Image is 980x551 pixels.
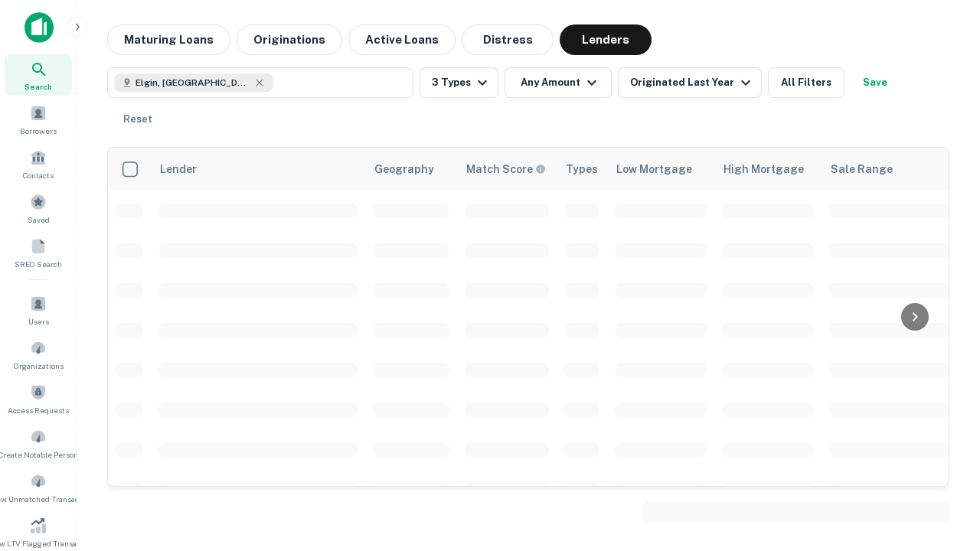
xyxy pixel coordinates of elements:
[618,67,762,98] button: Originated Last Year
[457,148,557,191] th: Capitalize uses an advanced AI algorithm to match your search with the best lender. The match sco...
[714,148,822,191] th: High Mortgage
[466,161,546,178] div: Capitalize uses an advanced AI algorithm to match your search with the best lender. The match sco...
[462,24,554,55] button: Distress
[560,24,652,55] button: Lenders
[5,289,72,331] a: Users
[5,422,72,464] a: Create Notable Person
[5,467,72,508] a: Review Unmatched Transactions
[24,12,54,43] img: capitalize-icon.png
[557,148,607,191] th: Types
[566,160,598,178] div: Types
[107,24,230,55] button: Maturing Loans
[374,160,434,178] div: Geography
[136,76,250,90] span: Elgin, [GEOGRAPHIC_DATA], [GEOGRAPHIC_DATA]
[20,125,57,137] span: Borrowers
[768,67,844,98] button: All Filters
[15,258,62,270] span: SREO Search
[5,99,72,140] a: Borrowers
[505,67,612,98] button: Any Amount
[822,148,959,191] th: Sale Range
[28,315,49,328] span: Users
[28,214,50,226] span: Saved
[851,67,900,98] button: Save your search to get updates of matches that match your search criteria.
[5,143,72,184] a: Contacts
[365,148,457,191] th: Geography
[466,161,543,178] h6: Match Score
[420,67,498,98] button: 3 Types
[113,104,162,135] button: Reset
[348,24,456,55] button: Active Loans
[107,67,413,98] button: Elgin, [GEOGRAPHIC_DATA], [GEOGRAPHIC_DATA]
[607,148,714,191] th: Low Mortgage
[831,160,893,178] div: Sale Range
[5,232,72,273] a: SREO Search
[5,334,72,375] a: Organizations
[616,160,692,178] div: Low Mortgage
[160,160,197,178] div: Lender
[5,54,72,96] a: Search
[724,160,804,178] div: High Mortgage
[23,169,54,181] span: Contacts
[151,148,365,191] th: Lender
[24,80,52,93] span: Search
[237,24,342,55] button: Originations
[8,404,69,416] span: Access Requests
[5,187,72,229] a: Saved
[903,380,980,453] iframe: Chat Widget
[630,73,755,92] div: Originated Last Year
[5,378,72,419] a: Access Requests
[14,360,64,372] span: Organizations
